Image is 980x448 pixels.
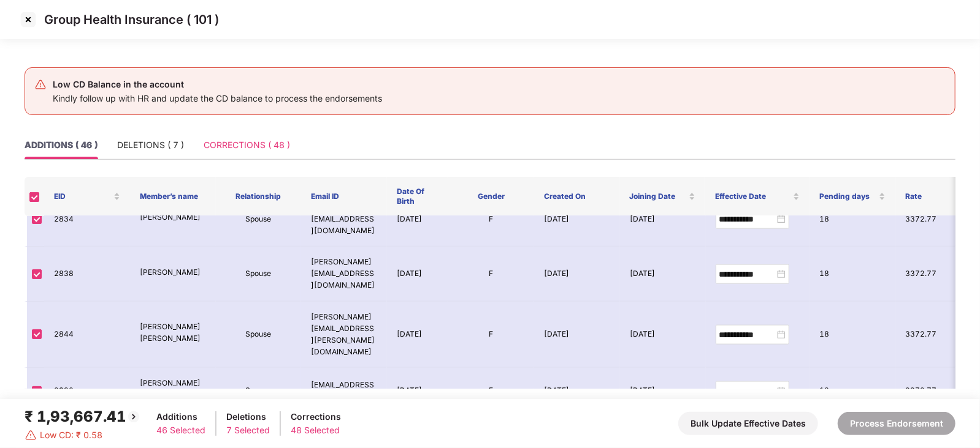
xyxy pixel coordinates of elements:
[140,321,206,345] p: [PERSON_NAME] [PERSON_NAME]
[25,138,98,152] div: ADDITIONS ( 46 )
[44,177,130,216] th: EID
[620,302,706,368] td: [DATE]
[216,302,302,368] td: Spouse
[620,247,706,302] td: [DATE]
[226,424,270,437] div: 7 Selected
[53,92,382,105] div: Kindly follow up with HR and update the CD balance to process the endorsements
[44,247,130,302] td: 2838
[130,177,216,216] th: Member’s name
[387,302,448,368] td: [DATE]
[216,368,302,414] td: Spouse
[140,212,206,223] p: [PERSON_NAME]
[534,368,620,414] td: [DATE]
[620,177,706,216] th: Joining Date
[301,302,387,368] td: [PERSON_NAME][EMAIL_ADDRESS][PERSON_NAME][DOMAIN_NAME]
[156,410,205,424] div: Additions
[620,368,706,414] td: [DATE]
[705,177,810,216] th: Effective Date
[216,247,302,302] td: Spouse
[291,424,341,437] div: 48 Selected
[53,77,382,92] div: Low CD Balance in the account
[715,192,791,201] span: Effective Date
[34,78,47,91] img: svg+xml;base64,PHN2ZyB4bWxucz0iaHR0cDovL3d3dy53My5vcmcvMjAwMC9zdmciIHdpZHRoPSIyNCIgaGVpZ2h0PSIyNC...
[387,368,448,414] td: [DATE]
[534,247,620,302] td: [DATE]
[630,192,687,201] span: Joining Date
[387,192,448,247] td: [DATE]
[810,192,896,247] td: 18
[387,247,448,302] td: [DATE]
[156,424,205,437] div: 46 Selected
[534,302,620,368] td: [DATE]
[301,192,387,247] td: [PERSON_NAME][EMAIL_ADDRESS][DOMAIN_NAME]
[25,429,37,441] img: svg+xml;base64,PHN2ZyBpZD0iRGFuZ2VyLTMyeDMyIiB4bWxucz0iaHR0cDovL3d3dy53My5vcmcvMjAwMC9zdmciIHdpZH...
[54,192,111,201] span: EID
[117,138,184,152] div: DELETIONS ( 7 )
[678,412,818,435] button: Bulk Update Effective Dates
[126,409,141,424] img: svg+xml;base64,PHN2ZyBpZD0iQmFjay0yMHgyMCIgeG1sbnM9Imh0dHA6Ly93d3cudzMub3JnLzIwMDAvc3ZnIiB3aWR0aD...
[44,192,130,247] td: 2834
[448,302,534,368] td: F
[226,410,270,424] div: Deletions
[810,368,896,414] td: 18
[140,378,206,401] p: [PERSON_NAME] Pondkule
[18,10,38,29] img: svg+xml;base64,PHN2ZyBpZD0iQ3Jvc3MtMzJ4MzIiIHhtbG5zPSJodHRwOi8vd3d3LnczLm9yZy8yMDAwL3N2ZyIgd2lkdG...
[301,368,387,414] td: [EMAIL_ADDRESS][DOMAIN_NAME]
[216,177,302,216] th: Relationship
[44,368,130,414] td: 2932
[448,192,534,247] td: F
[140,267,206,278] p: [PERSON_NAME]
[301,177,387,216] th: Email ID
[448,177,534,216] th: Gender
[40,428,102,442] span: Low CD: ₹ 0.58
[25,405,141,428] div: ₹ 1,93,667.41
[301,247,387,302] td: [PERSON_NAME][EMAIL_ADDRESS][DOMAIN_NAME]
[291,410,341,424] div: Corrections
[838,412,955,435] button: Process Endorsement
[534,192,620,247] td: [DATE]
[810,247,896,302] td: 18
[44,302,130,368] td: 2844
[387,177,448,216] th: Date Of Birth
[620,192,706,247] td: [DATE]
[44,12,219,27] p: Group Health Insurance ( 101 )
[204,138,290,152] div: CORRECTIONS ( 48 )
[810,302,896,368] td: 18
[448,368,534,414] td: F
[810,177,895,216] th: Pending days
[448,247,534,302] td: F
[216,192,302,247] td: Spouse
[534,177,620,216] th: Created On
[819,192,876,201] span: Pending days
